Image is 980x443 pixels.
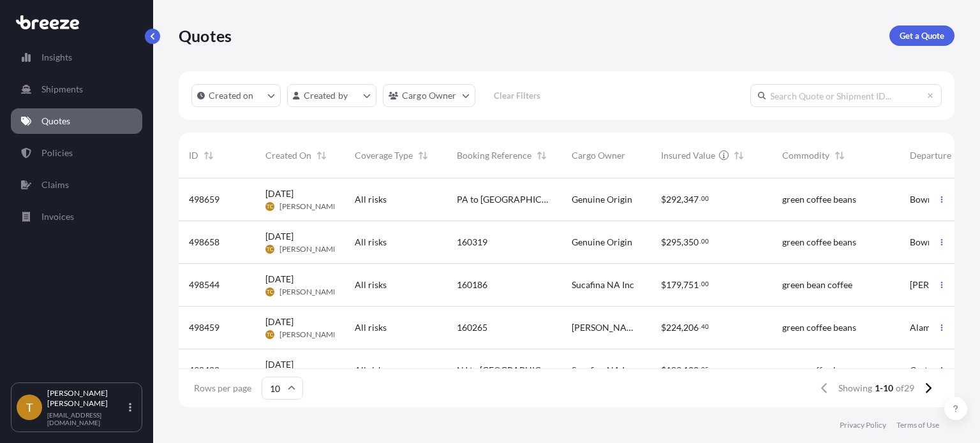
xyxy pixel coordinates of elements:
span: , [681,323,683,332]
span: . [699,367,701,372]
span: Genuine Origin [572,236,632,249]
span: Commodity [782,149,829,162]
span: Departure [910,149,951,162]
button: createdBy Filter options [287,84,376,107]
span: TC [267,286,273,298]
span: NJ to [GEOGRAPHIC_DATA] [457,364,551,377]
button: Sort [314,148,329,163]
span: 160265 [457,321,487,334]
span: green coffee beans [782,321,856,334]
p: Created on [209,89,254,102]
p: Cargo Owner [402,89,457,102]
span: $ [661,366,666,375]
span: , [681,195,683,204]
span: 498422 [189,364,219,377]
button: Clear Filters [482,85,553,106]
span: 498544 [189,279,219,291]
span: $ [661,280,666,289]
span: . [699,324,701,329]
a: Terms of Use [896,420,939,430]
span: 179 [666,280,681,289]
span: 292 [666,195,681,204]
span: 347 [683,195,699,204]
p: Insights [41,51,72,64]
a: Privacy Policy [840,420,886,430]
span: 160186 [457,279,487,291]
input: Search Quote or Shipment ID... [750,84,942,107]
button: Sort [201,148,216,163]
span: Sucafina NA Inc [572,364,634,377]
span: Alameda [910,321,945,334]
p: [PERSON_NAME] [PERSON_NAME] [47,388,126,409]
span: 160319 [457,236,487,249]
span: [PERSON_NAME] [279,244,340,254]
span: $ [661,323,666,332]
p: Quotes [179,25,232,46]
span: TC [267,243,273,256]
span: 00 [701,239,709,243]
p: [EMAIL_ADDRESS][DOMAIN_NAME] [47,411,126,426]
span: 1-10 [875,382,893,395]
span: of 29 [896,382,914,395]
span: Carteret [910,364,944,377]
span: , [681,238,683,247]
p: Created by [304,89,348,102]
span: [DATE] [265,187,293,200]
button: Sort [832,148,847,163]
p: Policies [41,147,73,159]
span: Cargo Owner [572,149,625,162]
span: Insured Value [661,149,715,162]
span: Booking Reference [457,149,531,162]
span: [PERSON_NAME] [910,279,979,291]
span: ID [189,149,198,162]
span: 751 [683,280,699,289]
span: [DATE] [265,273,293,286]
span: All risks [355,236,387,249]
span: . [699,282,701,286]
span: green coffee beans [782,364,856,377]
button: Sort [415,148,431,163]
a: Invoices [11,204,142,229]
span: TC [267,200,273,213]
span: All risks [355,279,387,291]
span: Bowmansdale [910,236,965,249]
span: TC [267,328,273,341]
a: Policies [11,140,142,166]
span: green bean coffee [782,279,852,291]
p: Shipments [41,83,83,96]
span: [PERSON_NAME] [279,201,340,212]
span: Rows per page [194,382,251,395]
span: Showing [838,382,872,395]
span: 295 [666,238,681,247]
a: Claims [11,172,142,198]
button: Sort [534,148,549,163]
p: Quotes [41,115,70,127]
span: 206 [683,323,699,332]
span: 40 [701,324,709,329]
button: createdOn Filter options [191,84,281,107]
span: 224 [666,323,681,332]
span: All risks [355,321,387,334]
p: Get a Quote [900,29,944,42]
a: Shipments [11,76,142,102]
span: [DATE] [265,316,293,328]
p: Claims [41,178,69,191]
span: 100 [683,366,699,375]
span: . [699,196,701,201]
p: Invoices [41,210,74,223]
p: Clear Filters [494,89,540,102]
a: Get a Quote [889,25,954,46]
span: [PERSON_NAME] Coffee trading [572,321,641,334]
span: 498459 [189,321,219,334]
span: 00 [701,196,709,201]
span: green coffee beans [782,236,856,249]
a: Quotes [11,108,142,134]
span: All risks [355,364,387,377]
span: , [681,366,683,375]
span: [PERSON_NAME] [279,287,340,297]
span: All risks [355,193,387,206]
span: green coffee beans [782,193,856,206]
span: PA to [GEOGRAPHIC_DATA] (2 [457,193,551,206]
